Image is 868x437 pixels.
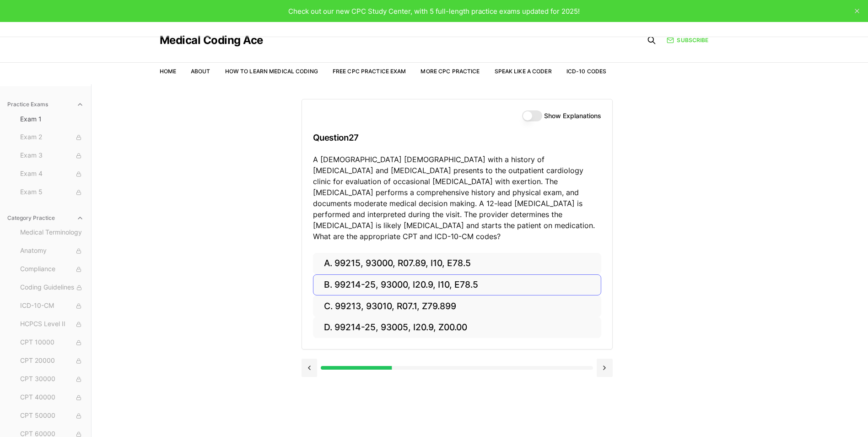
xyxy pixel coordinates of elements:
span: CPT 10000 [20,338,84,348]
button: Medical Terminology [16,225,87,240]
a: About [191,68,210,75]
button: CPT 40000 [16,390,87,405]
span: Check out our new CPC Study Center, with 5 full-length practice exams updated for 2025! [288,7,580,16]
span: Exam 4 [20,169,84,179]
span: ICD-10-CM [20,301,84,311]
button: CPT 10000 [16,335,87,350]
span: Anatomy [20,246,84,256]
span: Medical Terminology [20,228,84,238]
a: Home [160,68,176,75]
span: Compliance [20,264,84,274]
p: A [DEMOGRAPHIC_DATA] [DEMOGRAPHIC_DATA] with a history of [MEDICAL_DATA] and [MEDICAL_DATA] prese... [313,154,601,242]
button: D. 99214-25, 93005, I20.9, Z00.00 [313,317,601,339]
button: Category Practice [4,211,87,225]
button: CPT 30000 [16,372,87,387]
button: HCPCS Level II [16,317,87,332]
button: A. 99215, 93000, R07.89, I10, E78.5 [313,253,601,274]
button: Exam 1 [16,112,87,126]
button: CPT 20000 [16,354,87,368]
span: CPT 50000 [20,411,84,421]
span: Exam 1 [20,115,84,124]
a: Medical Coding Ace [160,35,263,46]
h3: Question 27 [313,124,601,151]
button: Exam 4 [16,167,87,181]
button: Exam 2 [16,130,87,145]
span: CPT 20000 [20,356,84,366]
button: Practice Exams [4,97,87,112]
span: Exam 5 [20,187,84,197]
a: ICD-10 Codes [566,68,606,75]
button: ICD-10-CM [16,299,87,313]
button: Exam 5 [16,185,87,200]
span: CPT 40000 [20,393,84,403]
a: Free CPC Practice Exam [333,68,406,75]
label: Show Explanations [544,113,601,119]
button: close [850,4,864,18]
a: Speak Like a Coder [495,68,552,75]
a: More CPC Practice [421,68,480,75]
span: Exam 2 [20,132,84,142]
span: Exam 3 [20,151,84,161]
button: Anatomy [16,244,87,258]
a: How to Learn Medical Coding [225,68,318,75]
span: HCPCS Level II [20,319,84,329]
span: CPT 30000 [20,374,84,384]
button: Coding Guidelines [16,280,87,295]
button: Exam 3 [16,148,87,163]
button: C. 99213, 93010, R07.1, Z79.899 [313,295,601,317]
button: CPT 50000 [16,409,87,423]
a: Subscribe [667,36,708,44]
button: Compliance [16,262,87,277]
button: B. 99214-25, 93000, I20.9, I10, E78.5 [313,274,601,296]
span: Coding Guidelines [20,283,84,293]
